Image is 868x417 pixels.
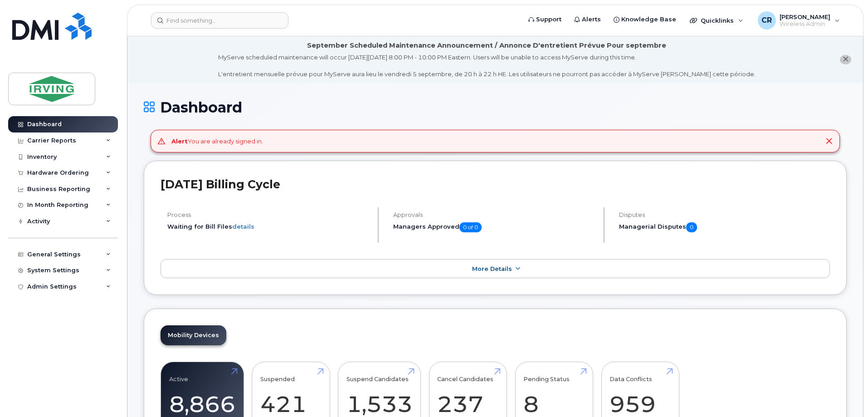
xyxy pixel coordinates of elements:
[232,223,254,230] a: details
[218,53,756,78] div: MyServe scheduled maintenance will occur [DATE][DATE] 8:00 PM - 10:00 PM Eastern. Users will be u...
[393,211,596,218] h4: Approvals
[472,265,512,272] span: More Details
[167,211,370,218] h4: Process
[840,55,851,64] button: close notification
[161,177,830,191] h2: [DATE] Billing Cycle
[167,222,370,231] li: Waiting for Bill Files
[459,222,482,232] span: 0 of 0
[161,325,226,345] a: Mobility Devices
[393,222,596,232] h5: Managers Approved
[307,41,666,50] div: September Scheduled Maintenance Announcement / Annonce D'entretient Prévue Pour septembre
[619,211,830,218] h4: Disputes
[619,222,830,232] h5: Managerial Disputes
[686,222,697,232] span: 0
[144,99,847,115] h1: Dashboard
[171,137,263,146] div: You are already signed in.
[171,137,188,145] strong: Alert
